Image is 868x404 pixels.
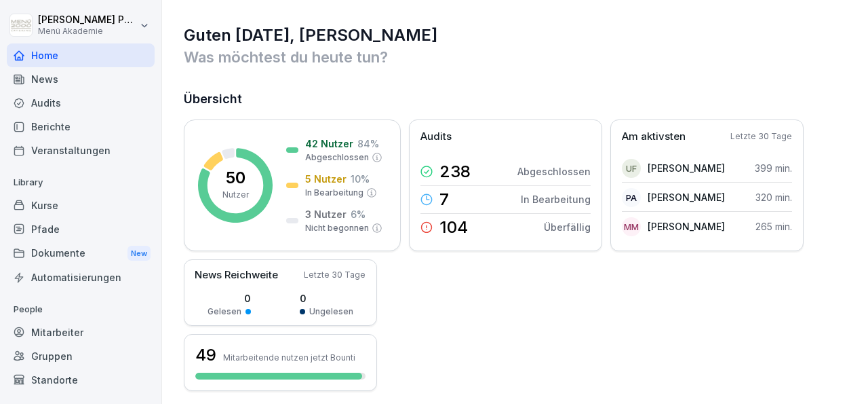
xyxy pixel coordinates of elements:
p: Letzte 30 Tage [304,269,366,281]
p: Was möchtest du heute tun? [184,46,848,68]
p: 0 [300,291,353,306]
p: [PERSON_NAME] [648,161,725,175]
p: 50 [226,170,245,186]
p: Mitarbeitende nutzen jetzt Bounti [223,352,355,363]
p: Nutzer [222,189,249,201]
a: Berichte [7,115,155,139]
p: 10 % [351,172,370,186]
p: 265 min. [755,219,792,234]
p: 6 % [351,207,366,221]
a: Kurse [7,194,155,217]
p: 42 Nutzer [305,136,353,151]
a: Gruppen [7,344,155,368]
p: Ungelesen [309,306,353,318]
a: Standorte [7,368,155,392]
p: Gelesen [208,306,241,318]
p: 0 [208,291,251,306]
p: People [7,299,155,320]
p: 399 min. [755,161,792,175]
p: 84 % [357,136,379,151]
p: 7 [439,191,449,208]
p: [PERSON_NAME] [648,190,725,204]
a: Automatisierungen [7,265,155,289]
p: Menü Akademie [38,26,137,36]
p: Überfällig [544,220,591,234]
p: News Reichweite [195,268,278,283]
div: PA [622,188,641,207]
a: Audits [7,91,155,115]
p: Am aktivsten [622,129,686,145]
div: MM [622,217,641,236]
p: Audits [420,129,452,145]
p: 5 Nutzer [305,172,347,186]
div: UF [622,159,641,178]
p: Abgeschlossen [305,151,369,164]
p: [PERSON_NAME] [648,219,725,234]
p: In Bearbeitung [521,192,591,206]
p: Letzte 30 Tage [730,130,792,143]
p: In Bearbeitung [305,187,363,199]
div: New [127,246,151,261]
p: 238 [439,164,471,180]
a: Mitarbeiter [7,320,155,344]
div: Dokumente [7,241,155,266]
h2: Übersicht [184,90,848,109]
p: 320 min. [755,190,792,204]
a: Veranstaltungen [7,139,155,162]
p: [PERSON_NAME] Pätow [38,14,137,26]
p: Abgeschlossen [517,164,591,179]
p: 104 [439,219,468,236]
p: Nicht begonnen [305,222,369,234]
h1: Guten [DATE], [PERSON_NAME] [184,24,848,46]
a: DokumenteNew [7,241,155,266]
p: 3 Nutzer [305,207,347,221]
h3: 49 [195,344,216,367]
a: News [7,67,155,91]
p: Library [7,172,155,194]
a: Pfade [7,217,155,241]
a: Home [7,43,155,67]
